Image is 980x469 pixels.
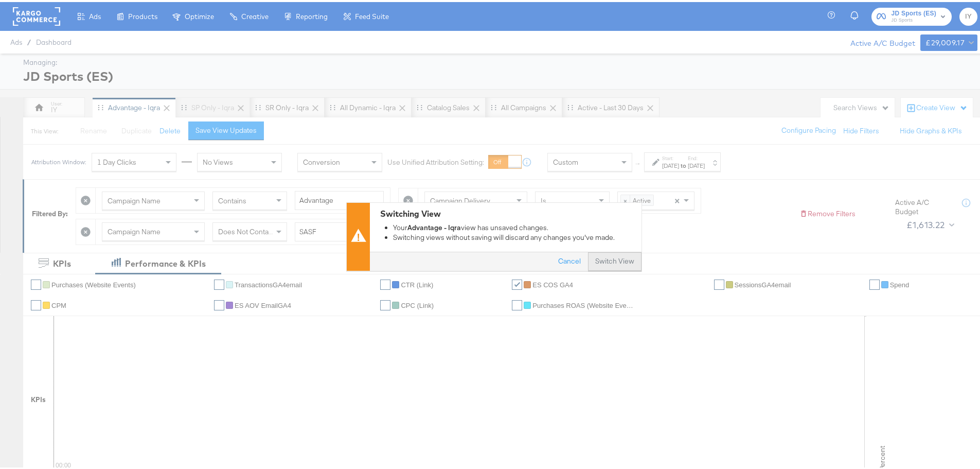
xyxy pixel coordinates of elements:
button: Switch View [588,250,642,269]
button: Cancel [551,250,588,269]
li: Your view has unsaved changes. [393,221,636,231]
strong: Advantage - Iqra [407,221,461,230]
div: Switching View [380,206,636,218]
li: Switching views without saving will discard any changes you've made. [393,231,636,240]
